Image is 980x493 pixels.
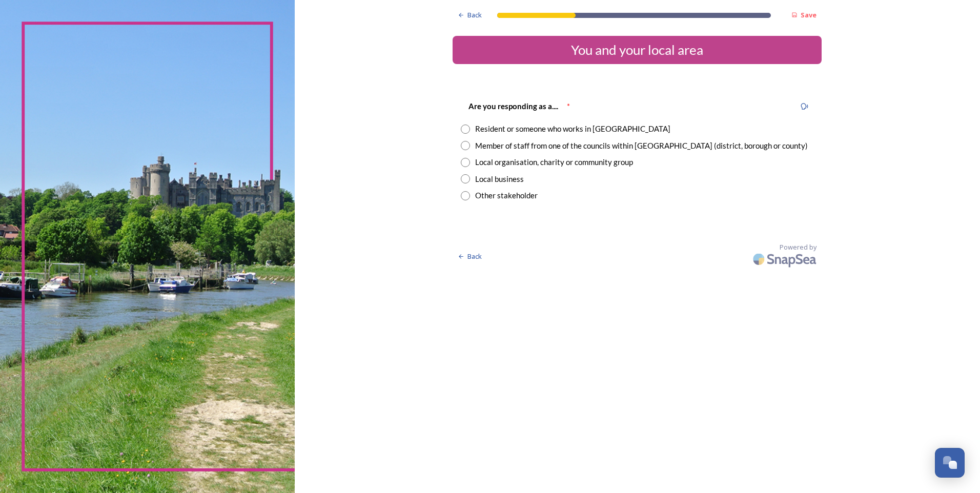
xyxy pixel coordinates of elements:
[801,10,816,19] strong: Save
[475,156,633,168] div: Local organisation, charity or community group
[935,448,965,478] button: Open Chat
[750,247,822,271] img: SnapSea Logo
[475,123,670,135] div: Resident or someone who works in [GEOGRAPHIC_DATA]
[457,40,818,60] div: You and your local area
[468,101,558,111] strong: Are you responding as a....
[475,190,538,201] div: Other stakeholder
[467,10,482,20] span: Back
[780,242,816,252] span: Powered by
[475,173,524,185] div: Local business
[467,252,482,261] span: Back
[475,140,808,152] div: Member of staff from one of the councils within [GEOGRAPHIC_DATA] (district, borough or county)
